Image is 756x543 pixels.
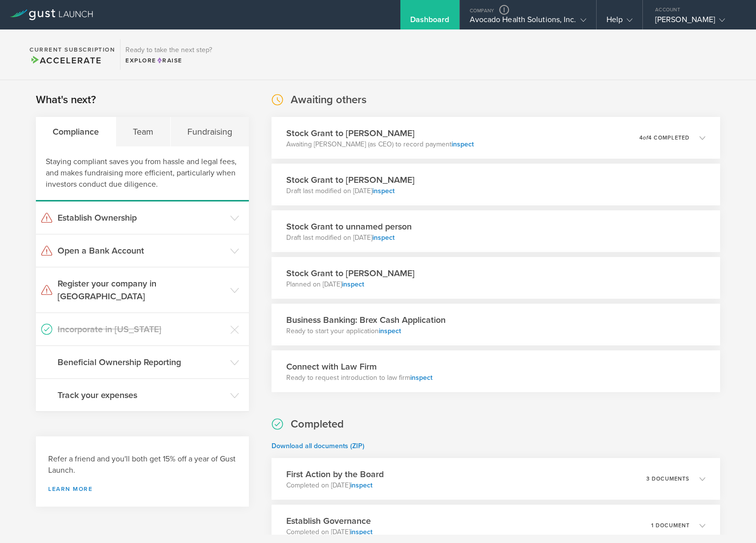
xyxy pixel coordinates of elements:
[606,15,633,29] div: Help
[30,47,115,53] h2: Current Subscription
[286,468,384,481] h3: First Action by the Board
[286,280,415,289] p: Planned on [DATE]
[58,389,225,401] h3: Track your expenses
[470,15,586,29] div: Avocado Health Solutions, Inc.
[286,173,415,186] h3: Stock Grant to [PERSON_NAME]
[58,277,225,303] h3: Register your company in [GEOGRAPHIC_DATA]
[286,186,415,196] p: Draft last modified on [DATE]
[286,314,446,326] h3: Business Banking: Brex Cash Application
[372,187,394,195] a: inspect
[350,481,372,489] a: inspect
[655,15,739,29] div: [PERSON_NAME]
[36,117,116,146] div: Compliance
[410,15,450,29] div: Dashboard
[116,117,171,146] div: Team
[286,514,372,527] h3: Establish Governance
[350,528,372,536] a: inspect
[48,454,237,476] h3: Refer a friend and you'll both get 15% off a year of Gust Launch.
[639,135,690,141] p: 4 4 completed
[58,356,225,369] h3: Beneficial Ownership Reporting
[291,93,366,107] h2: Awaiting others
[286,267,415,280] h3: Stock Grant to [PERSON_NAME]
[286,127,474,140] h3: Stock Grant to [PERSON_NAME]
[171,117,249,146] div: Fundraising
[36,146,249,201] div: Staying compliant saves you from hassle and legal fees, and makes fundraising more efficient, par...
[58,323,225,336] h3: Incorporate in [US_STATE]
[291,417,344,431] h2: Completed
[410,373,432,382] a: inspect
[36,93,96,107] h2: What's next?
[120,39,217,70] div: Ready to take the next step?ExploreRaise
[156,57,182,64] span: Raise
[372,233,394,242] a: inspect
[342,280,364,288] a: inspect
[643,135,648,141] em: of
[272,442,364,450] a: Download all documents (ZIP)
[286,481,384,490] p: Completed on [DATE]
[651,523,690,528] p: 1 document
[286,140,474,149] p: Awaiting [PERSON_NAME] (as CEO) to record payment
[286,373,432,383] p: Ready to request introduction to law firm
[379,327,401,335] a: inspect
[286,233,412,243] p: Draft last modified on [DATE]
[286,527,372,537] p: Completed on [DATE]
[286,360,432,373] h3: Connect with Law Firm
[452,140,474,148] a: inspect
[58,211,225,224] h3: Establish Ownership
[286,326,446,336] p: Ready to start your application
[58,244,225,257] h3: Open a Bank Account
[125,47,212,54] h3: Ready to take the next step?
[125,56,212,65] div: Explore
[30,55,101,66] span: Accelerate
[286,220,412,233] h3: Stock Grant to unnamed person
[48,486,237,492] a: Learn more
[646,476,690,482] p: 3 documents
